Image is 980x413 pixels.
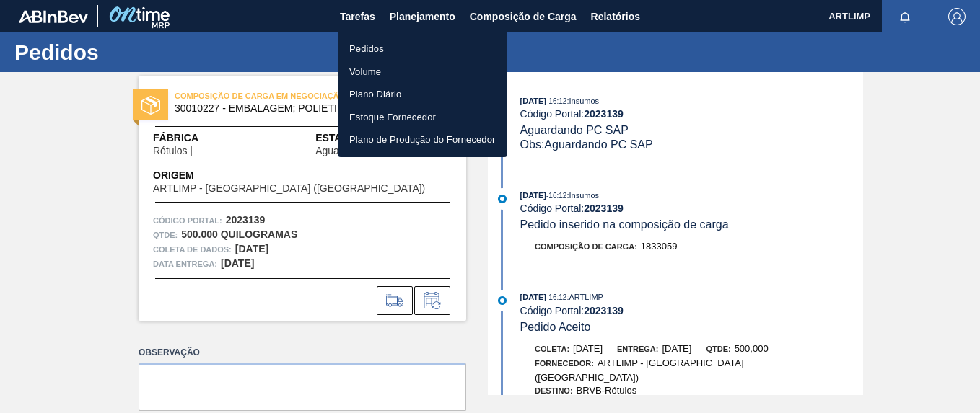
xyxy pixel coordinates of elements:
[338,37,507,61] a: Pedidos
[338,61,507,84] a: Volume
[338,106,507,129] a: Estoque Fornecedor
[338,83,507,106] a: Plano Diário
[338,128,507,151] a: Plano de Produção do Fornecedor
